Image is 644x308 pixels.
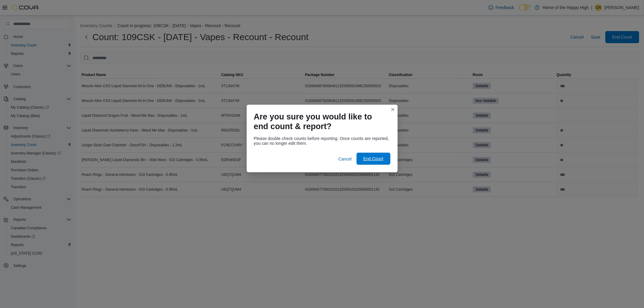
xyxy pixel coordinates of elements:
h1: Are you sure you would like to end count & report? [254,112,386,131]
button: Closes this modal window [389,106,396,113]
div: Please double check counts before reporting. Once counts are reported, you can no longer edit them. [254,136,390,146]
button: Cancel [336,153,354,165]
button: End Count [357,153,390,165]
span: Cancel [338,156,352,162]
span: End Count [363,156,383,162]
